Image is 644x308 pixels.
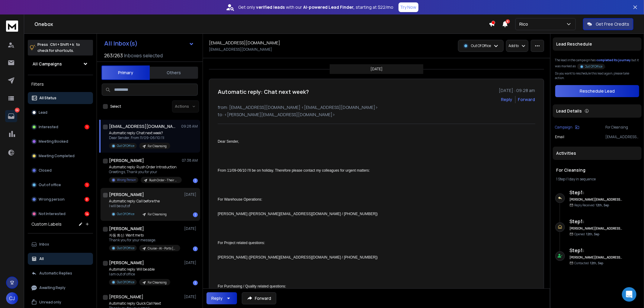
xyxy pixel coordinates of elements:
h1: Automatic reply: Chat next week? [218,87,309,96]
p: Lead [39,110,47,115]
span: 1 Step [556,176,566,182]
button: Get Free Credits [583,18,633,30]
span: 12th, Sep [586,232,600,236]
span: From 11/09-06/10 I'll be on holiday. Therefore please contact my colleagues for urgent matters: [218,168,370,173]
button: All Status [28,92,93,104]
p: Out Of Office [585,64,603,69]
h3: Filters [28,80,93,88]
span: For Purchasing / Quality related questions: [218,284,286,288]
button: Others [150,66,198,79]
p: Press to check for shortcuts. [37,42,80,54]
p: Get Free Credits [596,21,629,27]
p: 09:28 AM [181,124,198,129]
img: logo [6,21,18,32]
button: CJ [6,292,18,304]
h1: All Inbox(s) [104,40,138,46]
p: Reply Received [575,203,609,208]
button: Campaign [555,125,579,130]
div: 1 [193,281,198,285]
p: Meeting Completed [39,154,75,158]
div: 1 [193,178,198,183]
p: 07:38 AM [182,158,198,163]
div: Forward [518,97,535,103]
h1: All Campaigns [33,61,62,67]
div: Open Intercom Messenger [622,287,636,302]
p: Do you want to reschedule this lead again, please take action. [555,71,639,80]
p: Awaiting Reply [39,285,66,290]
div: 1 [193,246,198,251]
p: [DATE] [370,67,383,71]
button: Closed [28,164,93,176]
p: For Cleansing [148,144,167,148]
p: Out Of Office [117,280,134,284]
p: For Cleansing [148,212,167,217]
h1: Onebox [34,21,489,28]
button: Inbox [28,238,93,250]
p: I will be out of [109,204,170,208]
p: to: <[PERSON_NAME][EMAIL_ADDRESS][DOMAIN_NAME]> [218,112,535,118]
p: Cruise - AI - Ports [DATE] [148,246,177,251]
button: Lead [28,106,93,119]
p: Out Of Office [117,246,134,250]
button: Out of office1 [28,179,93,191]
span: 263 / 263 [104,52,123,59]
p: [DATE] [184,192,198,197]
h6: [PERSON_NAME][EMAIL_ADDRESS][DOMAIN_NAME] [570,226,623,231]
strong: AI-powered Lead Finder, [303,4,355,10]
p: Automatic reply: Call before the [109,199,170,204]
div: Activities [553,147,642,160]
p: Dear Sender, From 11/09-06/10 I'll [109,135,170,140]
p: [DATE] [184,294,198,299]
p: Automatic reply: Chat next week? [109,131,170,135]
p: [EMAIL_ADDRESS][DOMAIN_NAME] [209,47,272,52]
p: Automatic reply: Rush Order Introduction [109,165,181,170]
span: For Project related questions: [218,241,265,245]
p: Interested [39,125,58,129]
p: Thank you for your message. [109,238,180,243]
h6: [PERSON_NAME][EMAIL_ADDRESS][DOMAIN_NAME] [570,197,623,202]
p: For Cleansing [605,125,639,130]
span: 12th, Sep [590,261,604,265]
button: Primary [101,65,150,80]
span: Dear Sender, [218,139,239,144]
a: 24 [5,110,17,122]
p: I am out of office [109,272,170,277]
p: 자동 회신: Want me to [109,233,180,238]
button: Reply [207,292,237,304]
p: from: [EMAIL_ADDRESS][DOMAIN_NAME] <[EMAIL_ADDRESS][DOMAIN_NAME]> [218,104,535,110]
p: Try Now [400,4,417,10]
h1: [PERSON_NAME] [109,260,144,266]
p: Closed [39,168,52,173]
p: Rico [519,21,530,27]
label: Select [110,104,121,109]
h3: Custom Labels [31,221,62,227]
div: 14 [85,211,89,216]
p: Out of office [39,183,61,187]
h3: Inboxes selected [124,52,163,59]
p: For Cleansing [148,280,167,285]
p: Email [555,135,565,139]
p: Automatic reply: Quick Call Next [109,301,181,306]
div: The lead in the campaign has but it was marked as . [555,58,639,69]
button: All Campaigns [28,58,93,70]
h6: [PERSON_NAME][EMAIL_ADDRESS][DOMAIN_NAME] [570,255,623,260]
p: [DATE] [184,260,198,265]
span: For Warehouse Operations: [218,197,262,202]
div: 1 [85,183,89,187]
button: Awaiting Reply [28,282,93,294]
span: completed its journey [597,58,631,62]
div: Reply [211,295,223,301]
button: All [28,253,93,265]
p: Lead Reschedule [556,41,592,47]
p: Add to [509,43,519,48]
button: Interested1 [28,121,93,133]
h1: [EMAIL_ADDRESS][DOMAIN_NAME] [209,40,280,46]
p: 24 [15,108,20,113]
button: All Inbox(s) [99,37,199,49]
p: Campaign [555,125,573,130]
div: 1 [85,125,89,129]
button: Meeting Completed [28,150,93,162]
